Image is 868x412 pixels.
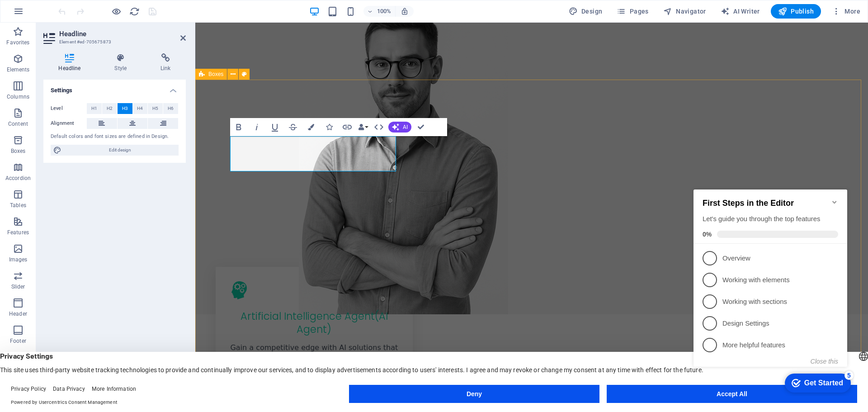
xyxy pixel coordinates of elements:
[13,38,148,47] div: Let's guide you through the top features
[10,337,26,345] p: Footer
[43,53,99,72] h4: Headline
[9,256,28,263] p: Images
[51,118,87,129] label: Alignment
[721,7,760,16] span: AI Writer
[102,103,117,114] button: H2
[51,133,179,141] div: Default colors and font sizes are defined in Design.
[64,145,176,156] span: Edit design
[51,145,179,156] button: Edit design
[13,22,148,32] h2: First Steps in the Editor
[230,118,247,136] button: Bold (Ctrl+B)
[4,136,157,158] li: Design Settings
[13,54,27,62] span: 0%
[7,229,29,236] p: Features
[35,287,203,313] h3: Artificial Intelligence Agent(AI Agent)
[8,120,28,128] p: Content
[4,71,157,93] li: Overview
[141,22,148,29] div: Minimize checklist
[118,103,132,114] button: H3
[832,7,860,16] span: More
[266,118,283,136] button: Underline (Ctrl+U)
[152,103,158,114] span: H5
[114,203,153,211] div: Get Started
[137,103,143,114] span: H4
[59,38,168,46] h3: Element #ed-705675873
[33,99,141,109] p: Working with elements
[828,4,864,19] button: More
[43,80,186,96] h4: Settings
[4,114,157,136] li: Working with sections
[111,6,122,17] button: Click here to leave preview mode and continue editing
[33,121,141,130] p: Working with sections
[33,77,141,87] p: Overview
[95,197,161,216] div: Get Started 5 items remaining, 0% complete
[122,103,128,114] span: H3
[4,93,157,114] li: Working with elements
[59,30,186,38] h2: Headline
[284,118,302,136] button: Strikethrough
[7,93,29,100] p: Columns
[146,53,186,72] h4: Link
[565,4,606,19] div: Design (Ctrl+Alt+Y)
[403,124,408,130] span: AI
[9,310,27,317] p: Header
[208,71,223,77] span: Boxes
[11,147,26,155] p: Boxes
[569,7,603,16] span: Design
[33,164,141,174] p: More helpful features
[370,118,387,136] button: HTML
[6,39,29,46] p: Favorites
[663,7,706,16] span: Navigator
[401,7,409,15] i: On resize automatically adjust zoom level to fit chosen device.
[5,175,31,182] p: Accordion
[363,6,396,17] button: 100%
[91,103,97,114] span: H1
[155,194,164,204] div: 5
[163,103,178,114] button: H6
[107,103,113,114] span: H2
[357,118,369,136] button: Data Bindings
[4,158,157,180] li: More helpful features
[302,118,320,136] button: Colors
[10,202,26,209] p: Tables
[388,122,411,133] button: AI
[99,53,146,72] h4: Style
[339,118,356,136] button: Link
[778,7,814,16] span: Publish
[617,7,648,16] span: Pages
[51,103,87,114] label: Level
[121,181,148,189] button: Close this
[717,4,764,19] button: AI Writer
[412,118,429,136] button: Confirm (Ctrl+⏎)
[133,103,148,114] button: H4
[321,118,338,136] button: Icons
[148,103,163,114] button: H5
[7,66,30,73] p: Elements
[248,118,265,136] button: Italic (Ctrl+I)
[87,103,102,114] button: H1
[11,283,25,290] p: Slider
[129,6,140,17] i: Reload page
[168,103,174,114] span: H6
[565,4,606,19] button: Design
[613,4,652,19] button: Pages
[771,4,821,19] button: Publish
[33,142,141,152] p: Design Settings
[129,6,140,17] button: reload
[660,4,710,19] button: Navigator
[377,6,392,17] h6: 100%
